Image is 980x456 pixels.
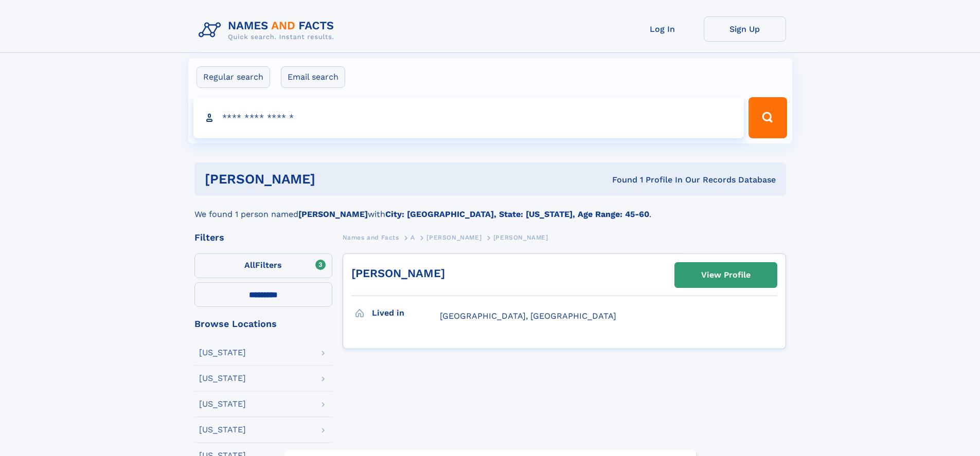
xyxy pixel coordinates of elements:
[372,304,440,322] h3: Lived in
[411,231,415,244] a: A
[704,16,786,42] a: Sign Up
[199,349,246,357] div: [US_STATE]
[385,209,649,219] b: City: [GEOGRAPHIC_DATA], State: [US_STATE], Age Range: 45-60
[343,231,399,244] a: Names and Facts
[701,263,751,287] div: View Profile
[675,263,777,287] a: View Profile
[493,234,548,241] span: [PERSON_NAME]
[199,426,246,434] div: [US_STATE]
[749,97,787,138] button: Search Button
[194,319,332,329] div: Browse Locations
[440,311,616,321] span: [GEOGRAPHIC_DATA], [GEOGRAPHIC_DATA]
[426,231,482,244] a: [PERSON_NAME]
[199,374,246,382] div: [US_STATE]
[199,400,246,408] div: [US_STATE]
[194,233,332,242] div: Filters
[205,173,464,186] h1: [PERSON_NAME]
[621,16,704,42] a: Log In
[244,260,255,270] span: All
[464,174,776,186] div: Found 1 Profile In Our Records Database
[426,234,482,241] span: [PERSON_NAME]
[411,234,415,241] span: A
[281,66,345,88] label: Email search
[197,66,270,88] label: Regular search
[193,97,744,138] input: search input
[351,267,445,280] a: [PERSON_NAME]
[194,196,786,221] div: We found 1 person named with .
[194,253,332,278] label: Filters
[298,209,368,219] b: [PERSON_NAME]
[194,16,343,44] img: Logo Names and Facts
